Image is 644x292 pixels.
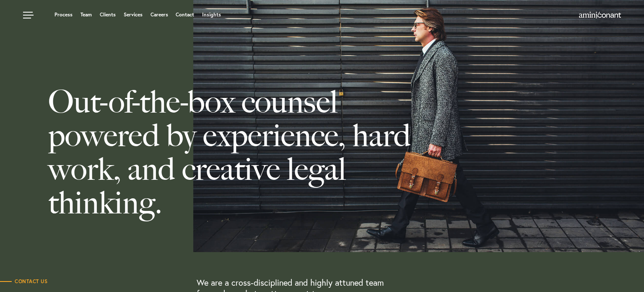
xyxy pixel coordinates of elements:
img: Amini & Conant [579,12,621,18]
a: Services [124,12,143,17]
a: Home [579,12,621,19]
a: Team [80,12,92,17]
a: Contact [176,12,194,17]
a: Careers [151,12,168,17]
a: Insights [202,12,221,17]
a: Clients [100,12,116,17]
a: Process [55,12,73,17]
